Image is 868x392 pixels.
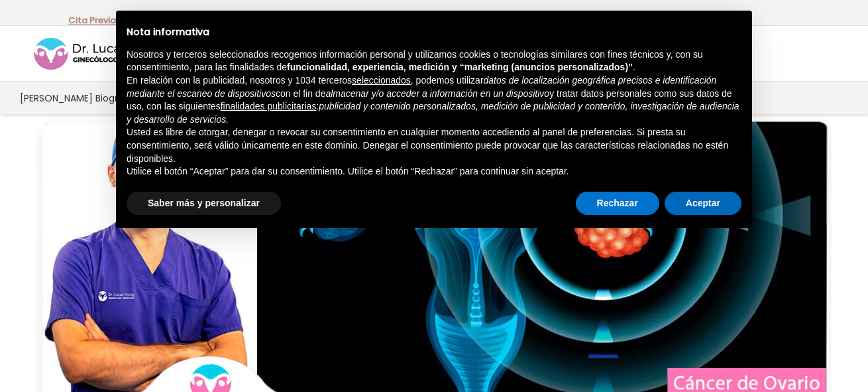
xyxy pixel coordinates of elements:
a: Cita Previa [68,14,116,27]
button: seleccionados [352,74,411,88]
p: En relación con la publicidad, nosotros y 1034 terceros , podemos utilizar con el fin de y tratar... [127,74,741,126]
strong: funcionalidad, experiencia, medición y “marketing (anuncios personalizados)” [287,62,633,72]
button: Rechazar [576,192,659,216]
p: Usted es libre de otorgar, denegar o revocar su consentimiento en cualquier momento accediendo al... [127,126,741,165]
p: - [68,12,121,29]
a: [PERSON_NAME] [19,82,94,114]
em: publicidad y contenido personalizados, medición de publicidad y contenido, investigación de audie... [127,101,739,125]
span: [PERSON_NAME] [20,90,93,105]
span: Biografía [95,90,136,105]
button: finalidades publicitarias [221,100,317,113]
p: Utilice el botón “Aceptar” para dar su consentimiento. Utilice el botón “Rechazar” para continuar... [127,165,741,178]
a: Biografía [94,82,138,114]
button: Saber más y personalizar [127,192,281,216]
h2: Nota informativa [127,27,741,38]
em: almacenar y/o acceder a información en un dispositivo [325,88,549,99]
button: Aceptar [665,192,741,216]
p: Nosotros y terceros seleccionados recogemos información personal y utilizamos cookies o tecnologí... [127,48,741,74]
em: datos de localización geográfica precisos e identificación mediante el escaneo de dispositivos [127,75,716,99]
